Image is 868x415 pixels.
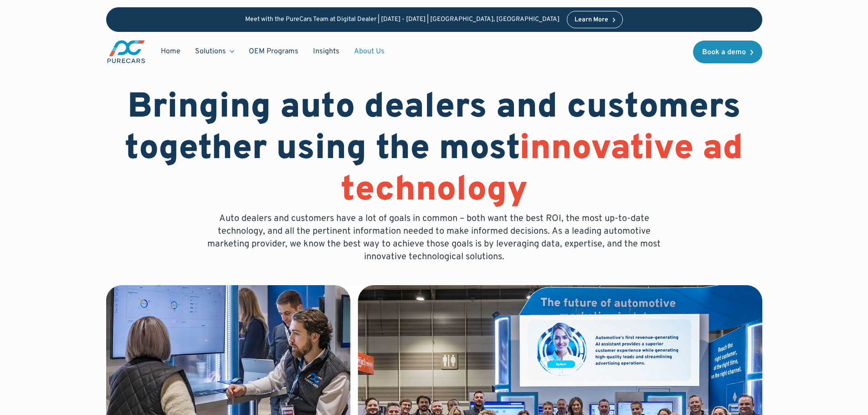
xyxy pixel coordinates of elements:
[347,43,392,60] a: About Us
[154,43,188,60] a: Home
[245,16,560,24] p: Meet with the PureCars Team at Digital Dealer | [DATE] - [DATE] | [GEOGRAPHIC_DATA], [GEOGRAPHIC_...
[306,43,347,60] a: Insights
[341,128,744,213] span: innovative ad technology
[106,87,762,212] h1: Bringing auto dealers and customers together using the most
[567,11,623,28] a: Learn More
[575,17,608,23] div: Learn More
[693,41,762,63] a: Book a demo
[106,39,146,64] img: purecars logo
[702,49,746,56] div: Book a demo
[241,43,306,60] a: OEM Programs
[195,46,226,56] div: Solutions
[201,212,668,263] p: Auto dealers and customers have a lot of goals in common – both want the best ROI, the most up-to...
[106,39,146,64] a: main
